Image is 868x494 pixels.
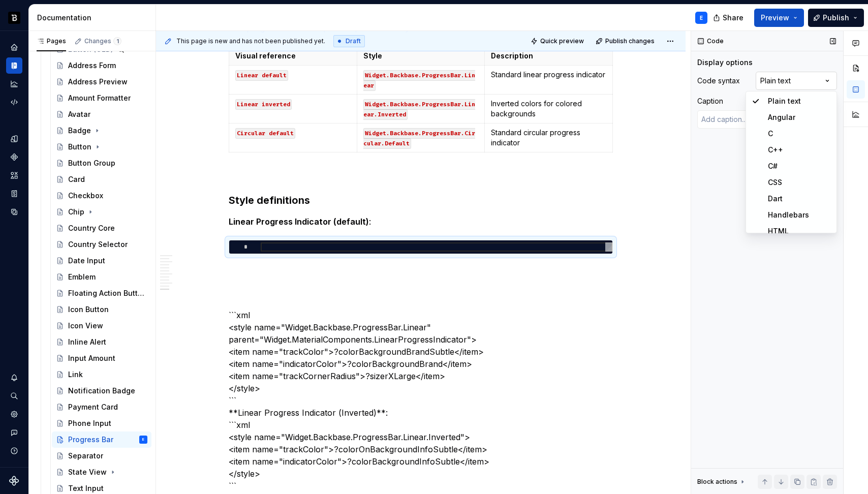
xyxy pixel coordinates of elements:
span: C# [768,162,778,170]
span: Plain text [768,97,801,105]
span: Handlebars [768,210,809,219]
span: Angular [768,113,795,121]
span: C [768,129,773,138]
span: Dart [768,194,783,203]
span: C++ [768,145,783,154]
span: HTML [768,227,789,235]
span: CSS [768,178,782,187]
